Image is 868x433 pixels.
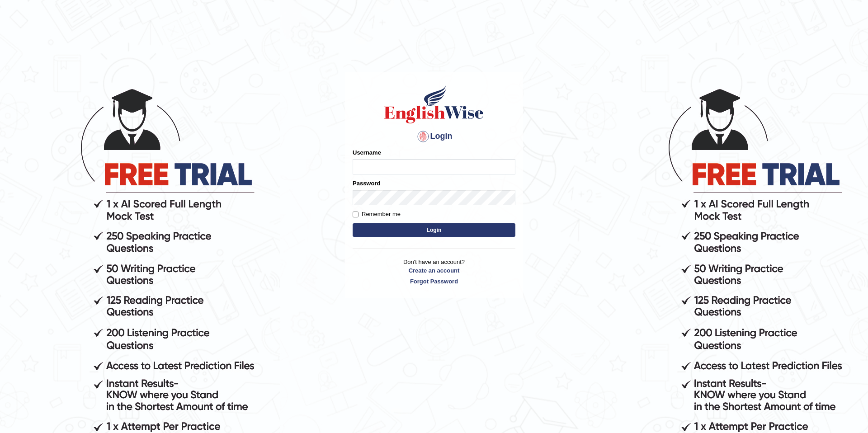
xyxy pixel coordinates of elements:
[353,179,380,188] label: Password
[353,258,515,286] p: Don't have an account?
[382,84,486,125] img: Logo of English Wise sign in for intelligent practice with AI
[353,148,381,157] label: Username
[353,129,515,144] h4: Login
[353,210,401,219] label: Remember me
[353,266,515,275] a: Create an account
[353,212,359,217] input: Remember me
[353,223,515,237] button: Login
[353,277,515,286] a: Forgot Password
